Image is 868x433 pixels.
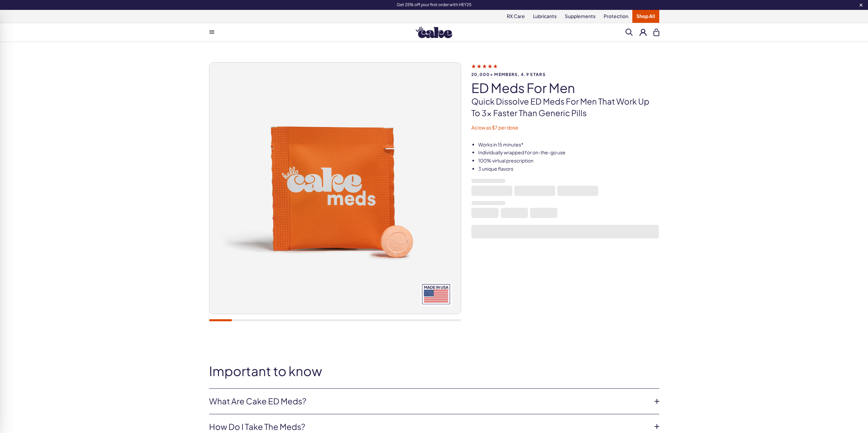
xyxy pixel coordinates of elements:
a: 20,000+ members, 4.9 stars [471,63,659,77]
p: Quick dissolve ED Meds for men that work up to 3x faster than generic pills [471,96,659,119]
a: Lubricants [529,10,561,23]
p: As low as $7 per dose [471,124,659,131]
a: RX Care [503,10,529,23]
a: Shop All [632,10,659,23]
li: 100% virtual prescription [478,157,659,164]
li: Individually wrapped for on-the-go use [478,149,659,156]
a: What are Cake ED Meds? [209,396,648,407]
a: How do I take the meds? [209,421,648,433]
h1: ED Meds for Men [471,81,659,95]
h2: Important to know [209,364,659,378]
li: 3 unique flavors [478,166,659,172]
img: Hello Cake [416,27,452,38]
a: Supplements [561,10,600,23]
li: Works in 15 minutes* [478,141,659,148]
img: ED Meds for Men [209,63,461,314]
a: Protection [600,10,632,23]
span: 20,000+ members, 4.9 stars [471,72,659,77]
div: Get 25% off your first order with HEY25 [189,2,680,7]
